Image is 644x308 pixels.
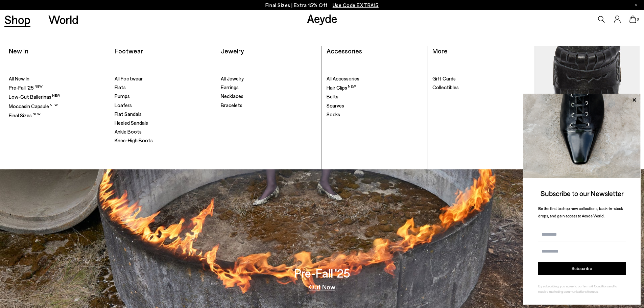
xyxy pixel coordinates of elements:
span: Socks [327,111,340,117]
a: Earrings [221,84,317,91]
a: Out Now [309,283,335,290]
span: Heeled Sandals [115,120,148,126]
span: Low-Cut Ballerinas [9,94,60,100]
span: Hair Clips [327,85,356,91]
span: Flat Sandals [115,111,142,117]
a: All Accessories [327,75,423,82]
a: Bracelets [221,102,317,109]
a: Gift Cards [432,75,529,82]
span: Collectibles [432,84,459,90]
span: Pre-Fall '25 [9,85,43,91]
a: Ankle Boots [115,128,211,135]
a: Low-Cut Ballerinas [9,93,105,100]
span: Knee-High Boots [115,137,153,143]
a: Knee-High Boots [115,137,211,144]
button: Subscribe [538,262,626,275]
a: Aeyde [307,11,337,25]
span: Navigate to /collections/ss25-final-sizes [333,2,379,8]
a: Moccasin Capsule [9,103,105,110]
a: Scarves [327,102,423,109]
a: World [48,14,78,25]
span: All New In [9,75,29,81]
a: New In [9,47,28,55]
a: Terms & Conditions [582,284,609,288]
span: Subscribe to our Newsletter [541,189,624,197]
span: All Jewelry [221,75,244,81]
span: By subscribing, you agree to our [538,284,582,288]
span: Necklaces [221,93,243,99]
a: All New In [9,75,105,82]
span: Ankle Boots [115,128,142,135]
a: Moccasin Capsule [534,46,640,165]
p: Final Sizes | Extra 15% Off [265,1,379,9]
span: Scarves [327,102,344,109]
a: Final Sizes [9,112,105,119]
span: Bracelets [221,102,242,108]
span: Final Sizes [9,112,41,118]
span: Gift Cards [432,75,456,81]
a: Socks [327,111,423,118]
a: More [432,47,448,55]
a: Flat Sandals [115,111,211,118]
a: Loafers [115,102,211,109]
a: Flats [115,84,211,91]
span: Belts [327,93,338,99]
a: Necklaces [221,93,317,100]
span: Be the first to shop new collections, back-in-stock drops, and gain access to Aeyde World. [538,206,623,218]
a: All Footwear [115,75,211,82]
a: Footwear [115,47,143,55]
h3: Pre-Fall '25 [294,267,350,279]
span: 0 [636,18,640,21]
img: Mobile_e6eede4d-78b8-4bd1-ae2a-4197e375e133_900x.jpg [534,46,640,165]
a: Accessories [327,47,362,55]
span: Flats [115,84,126,90]
a: Pumps [115,93,211,100]
span: Earrings [221,84,239,90]
a: Collectibles [432,84,529,91]
span: Loafers [115,102,132,108]
a: Heeled Sandals [115,120,211,126]
span: All Accessories [327,75,359,81]
a: All Jewelry [221,75,317,82]
a: Pre-Fall '25 [9,84,105,91]
span: Moccasin Capsule [9,103,58,109]
span: Pumps [115,93,130,99]
a: Jewelry [221,47,244,55]
a: 0 [629,16,636,23]
img: ca3f721fb6ff708a270709c41d776025.jpg [523,94,641,178]
a: Shop [4,14,30,25]
a: Belts [327,93,423,100]
span: All Footwear [115,75,143,81]
a: Hair Clips [327,84,423,91]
